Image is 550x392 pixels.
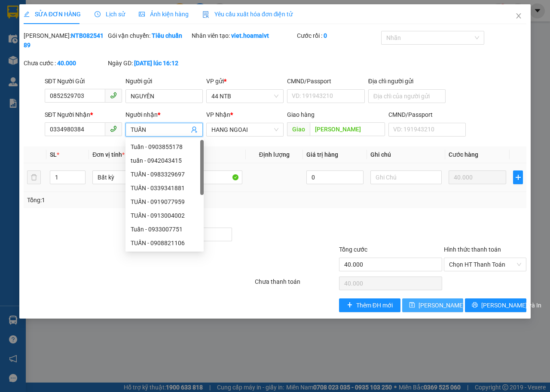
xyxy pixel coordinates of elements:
[7,28,67,40] div: 0852529703
[465,298,526,312] button: printer[PERSON_NAME] và In
[419,301,474,310] span: [PERSON_NAME] đổi
[131,197,199,207] div: TUẤN - 0919077959
[139,11,145,17] span: picture
[27,170,41,184] button: delete
[202,11,209,18] img: icon
[368,89,446,103] input: Địa chỉ của người gửi
[206,76,284,86] div: VP gửi
[131,170,199,179] div: TUẤN - 0983329697
[131,183,199,193] div: TUẤN - 0339341881
[73,49,171,64] span: [PERSON_NAME]
[125,167,204,181] div: TUẤN - 0983329697
[515,12,522,19] span: close
[95,11,125,18] span: Lịch sử
[339,246,367,253] span: Tổng cước
[73,40,86,49] span: DĐ:
[73,8,94,17] span: Nhận:
[388,110,466,119] div: CMND/Passport
[125,222,204,236] div: Tuấn - 0933007751
[131,225,199,234] div: Tuấn - 0933007751
[254,277,338,292] div: Chưa thanh toán
[108,58,190,68] div: Ngày GD:
[125,140,204,154] div: Tuấn - 0903855178
[367,146,445,163] th: Ghi chú
[211,90,278,103] span: 44 NTB
[73,7,171,18] div: HANG NGOAI
[231,32,269,39] b: viet.hoamaivt
[131,238,199,248] div: TUẤN - 0908821106
[125,76,203,86] div: Người gửi
[287,76,364,86] div: CMND/Passport
[472,302,478,309] span: printer
[513,174,522,181] span: plus
[131,156,199,165] div: tuấn - 0942043415
[125,154,204,167] div: tuấn - 0942043415
[92,151,125,158] span: Đơn vị tính
[7,8,21,17] span: Gửi:
[368,76,446,86] div: Địa chỉ người gửi
[125,110,203,119] div: Người nhận
[202,11,293,18] span: Yêu cầu xuất hóa đơn điện tử
[131,211,199,220] div: TUẤN - 0913004002
[370,170,442,184] input: Ghi Chú
[98,171,159,184] span: Bất kỳ
[139,11,189,18] span: Ảnh kiện hàng
[50,151,57,158] span: SL
[206,111,230,118] span: VP Nhận
[24,58,106,68] div: Chưa cước :
[449,151,478,158] span: Cước hàng
[110,92,117,99] span: phone
[339,298,400,312] button: plusThêm ĐH mới
[125,181,204,195] div: TUẤN - 0339341881
[171,170,242,184] input: VD: Bàn, Ghế
[57,60,76,67] b: 40.000
[402,298,464,312] button: save[PERSON_NAME] đổi
[125,236,204,250] div: TUẤN - 0908821106
[95,11,101,17] span: clock-circle
[324,32,327,39] b: 0
[191,126,198,133] span: user-add
[409,302,415,309] span: save
[24,11,81,18] span: SỬA ĐƠN HÀNG
[507,4,531,28] button: Close
[449,258,521,271] span: Chọn HT Thanh Toán
[347,302,353,309] span: plus
[108,31,190,40] div: Gói vận chuyển:
[310,122,385,136] input: Dọc đường
[27,195,213,205] div: Tổng: 1
[152,32,182,39] b: Tiêu chuẩn
[211,123,278,136] span: HANG NGOAI
[45,76,122,86] div: SĐT Người Gửi
[73,28,171,40] div: 0334980384
[297,31,379,40] div: Cước rồi :
[513,170,523,184] button: plus
[131,142,199,152] div: Tuấn - 0903855178
[110,125,117,132] span: phone
[45,110,122,119] div: SĐT Người Nhận
[134,60,178,67] b: [DATE] lúc 16:12
[125,209,204,222] div: TUẤN - 0913004002
[444,246,501,253] label: Hình thức thanh toán
[73,18,171,28] div: bé ÚT
[449,170,506,184] input: 0
[259,151,290,158] span: Định lượng
[356,301,393,310] span: Thêm ĐH mới
[287,122,310,136] span: Giao
[481,301,541,310] span: [PERSON_NAME] và In
[24,11,30,17] span: edit
[7,18,67,28] div: NGUYÊN
[287,111,315,118] span: Giao hàng
[306,151,338,158] span: Giá trị hàng
[125,195,204,209] div: TUẤN - 0919077959
[24,31,106,50] div: [PERSON_NAME]:
[192,31,295,40] div: Nhân viên tạo:
[7,7,67,18] div: 44 NTB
